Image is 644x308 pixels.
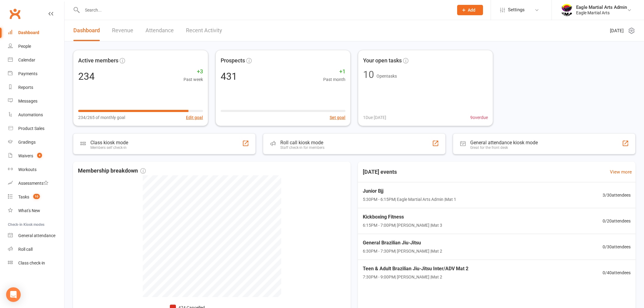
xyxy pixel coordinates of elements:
[8,26,64,40] a: Dashboard
[18,99,37,103] div: Messages
[18,233,55,238] div: General attendance
[610,168,632,176] a: View more
[330,114,345,121] button: Set goal
[8,204,64,218] a: What's New
[8,40,64,53] a: People
[358,166,402,177] h3: [DATE] events
[603,218,631,224] span: 0 / 20 attendees
[18,126,44,131] div: Product Sales
[470,140,538,145] div: General attendance kiosk mode
[18,44,31,49] div: People
[603,269,631,276] span: 0 / 40 attendees
[90,145,128,150] div: Members self check-in
[470,145,538,150] div: Great for the front desk
[18,181,48,186] div: Assessments
[145,20,174,41] a: Attendance
[8,243,64,256] a: Roll call
[186,114,203,121] button: Edit goal
[280,140,324,145] div: Roll call kiosk mode
[363,248,442,254] span: 6:30PM - 7:30PM | [PERSON_NAME] | Mat 2
[18,247,33,252] div: Roll call
[8,135,64,149] a: Gradings
[603,243,631,250] span: 0 / 30 attendees
[73,20,100,41] a: Dashboard
[363,213,442,221] span: Kickboxing Fitness
[78,72,95,81] div: 234
[363,56,402,65] span: Your open tasks
[90,140,128,145] div: Class kiosk mode
[6,287,21,302] div: Open Intercom Messenger
[363,196,456,203] span: 5:30PM - 6:15PM | Eagle Martial Arts Admin | Mat 1
[363,222,442,229] span: 6:15PM - 7:00PM | [PERSON_NAME] | Mat 3
[561,4,573,16] img: thumb_image1738041739.png
[33,194,40,199] span: 10
[7,6,23,21] a: Clubworx
[78,166,146,175] span: Membership breakdown
[78,114,125,121] span: 234/265 of monthly goal
[18,208,40,213] div: What's New
[576,10,627,16] div: Eagle Martial Arts
[363,274,468,280] span: 7:30PM - 9:00PM | [PERSON_NAME] | Mat 2
[8,67,64,81] a: Payments
[610,27,624,34] span: [DATE]
[8,149,64,163] a: Waivers 4
[184,67,203,76] span: +3
[363,70,374,79] div: 10
[363,187,456,195] span: Junior Bjj
[576,5,627,10] div: Eagle Martial Arts Admin
[221,56,245,65] span: Prospects
[323,67,345,76] span: +1
[18,140,36,145] div: Gradings
[8,163,64,177] a: Workouts
[18,58,35,62] div: Calendar
[280,145,324,150] div: Staff check-in for members
[470,114,488,121] span: 9 overdue
[18,85,33,90] div: Reports
[457,5,483,15] button: Add
[186,20,222,41] a: Recent Activity
[18,194,29,199] div: Tasks
[8,122,64,135] a: Product Sales
[184,76,203,83] span: Past week
[8,256,64,270] a: Class kiosk mode
[8,108,64,122] a: Automations
[8,177,64,190] a: Assessments
[112,20,133,41] a: Revenue
[603,192,631,198] span: 3 / 30 attendees
[323,76,345,83] span: Past month
[8,229,64,243] a: General attendance kiosk mode
[363,239,442,247] span: General Brazilian Jiu-Jitsu
[8,81,64,94] a: Reports
[376,74,397,79] span: Open tasks
[18,167,37,172] div: Workouts
[363,114,386,121] span: 1 Due [DATE]
[18,112,43,117] div: Automations
[221,72,237,81] div: 431
[8,94,64,108] a: Messages
[8,53,64,67] a: Calendar
[80,6,449,14] input: Search...
[18,261,45,265] div: Class check-in
[18,30,39,35] div: Dashboard
[468,8,475,12] span: Add
[18,153,33,158] div: Waivers
[37,153,42,158] span: 4
[18,71,37,76] div: Payments
[508,3,525,17] span: Settings
[363,265,468,273] span: Teen & Adult Brazilian Jiu-Jitsu Inter/ADV Mat 2
[8,190,64,204] a: Tasks 10
[78,56,118,65] span: Active members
